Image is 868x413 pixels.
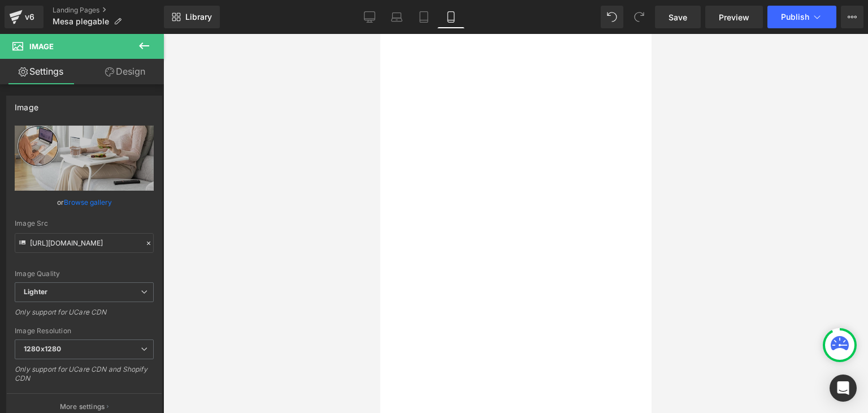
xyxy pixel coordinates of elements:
span: Image [29,42,54,51]
a: New Library [164,6,220,28]
div: Only support for UCare CDN and Shopify CDN [15,365,154,390]
b: Lighter [24,287,47,296]
div: Open Intercom Messenger [830,375,857,402]
b: 1280x1280 [24,345,61,353]
div: v6 [23,10,37,24]
div: Image [15,96,38,112]
a: Preview [705,6,763,28]
span: Publish [781,12,809,21]
a: Desktop [356,6,383,28]
span: Mesa plegable [53,17,109,26]
a: Design [84,59,166,84]
div: Image Resolution [15,327,154,335]
div: Image Src [15,220,154,227]
a: Browse gallery [64,192,112,212]
button: More [841,6,863,28]
input: Link [15,233,154,253]
span: Preview [719,11,749,23]
button: Undo [601,6,623,28]
p: More settings [60,402,105,412]
span: Library [185,12,212,22]
span: Save [669,11,687,23]
a: Laptop [383,6,410,28]
div: or [15,196,154,208]
div: Only support for UCare CDN [15,308,154,324]
button: Redo [628,6,650,28]
div: Image Quality [15,270,154,278]
a: Tablet [410,6,437,28]
button: Publish [767,6,836,28]
a: Landing Pages [53,6,164,15]
a: Mobile [437,6,465,28]
a: v6 [5,6,44,28]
